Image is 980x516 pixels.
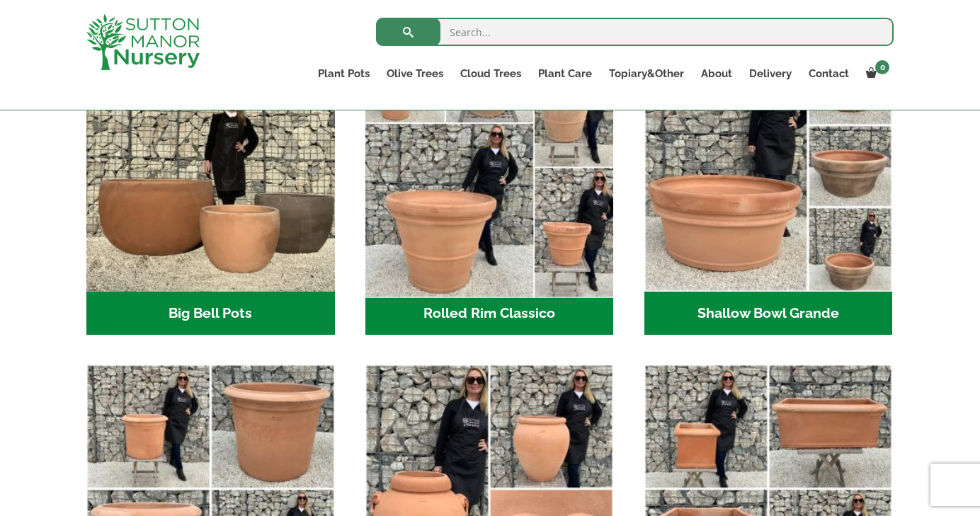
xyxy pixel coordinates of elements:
[378,64,452,84] a: Olive Trees
[376,18,894,46] input: Search...
[644,43,893,335] a: Visit product category Shallow Bowl Grande
[365,43,614,335] a: Visit product category Rolled Rim Classico
[309,64,378,84] a: Plant Pots
[365,292,614,336] h2: Rolled Rim Classico
[600,64,693,84] a: Topiary&Other
[86,43,335,292] img: Big Bell Pots
[644,292,893,336] h2: Shallow Bowl Grande
[857,64,894,84] a: 0
[452,64,530,84] a: Cloud Trees
[530,64,600,84] a: Plant Care
[86,292,335,336] h2: Big Bell Pots
[875,60,889,74] span: 0
[693,64,741,84] a: About
[359,37,620,297] img: Rolled Rim Classico
[741,64,800,84] a: Delivery
[86,43,335,335] a: Visit product category Big Bell Pots
[644,43,893,292] img: Shallow Bowl Grande
[86,14,200,70] img: logo
[800,64,857,84] a: Contact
